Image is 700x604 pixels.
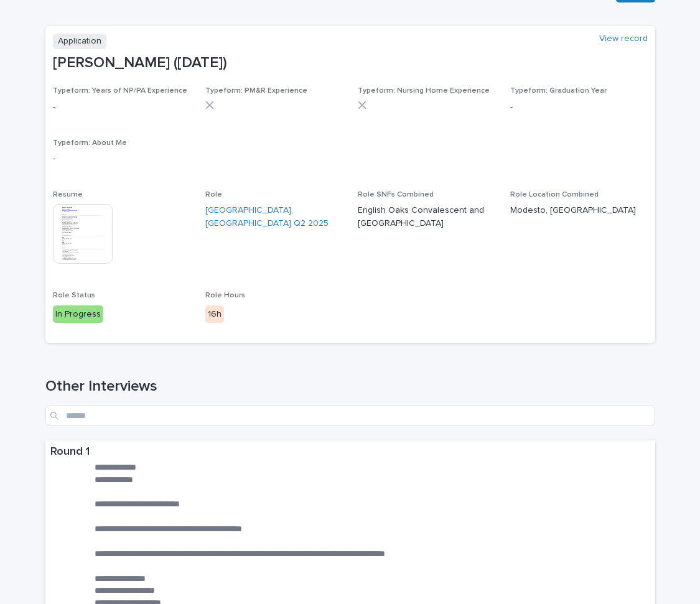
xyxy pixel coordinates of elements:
[45,378,655,396] h1: Other Interviews
[358,191,434,198] span: Role SNFs Combined
[205,191,222,198] span: Role
[205,204,343,230] a: [GEOGRAPHIC_DATA], [GEOGRAPHIC_DATA] Q2 2025
[53,34,106,49] p: Application
[205,292,245,299] span: Role Hours
[205,305,224,323] div: 16h
[358,204,495,230] p: English Oaks Convalescent and [GEOGRAPHIC_DATA]
[205,87,307,95] span: Typeform: PM&R Experience
[53,139,127,147] span: Typeform: About Me
[53,152,648,165] p: -
[53,54,648,72] p: [PERSON_NAME] ([DATE])
[50,445,505,459] p: Round 1
[510,204,648,217] p: Modesto, [GEOGRAPHIC_DATA]
[510,87,607,95] span: Typeform: Graduation Year
[53,292,95,299] span: Role Status
[53,87,187,95] span: Typeform: Years of NP/PA Experience
[510,191,599,198] span: Role Location Combined
[358,87,490,95] span: Typeform: Nursing Home Experience
[53,101,190,114] p: -
[45,406,655,425] input: Search
[53,305,103,323] div: In Progress
[53,191,83,198] span: Resume
[599,34,648,44] a: View record
[510,101,648,114] p: -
